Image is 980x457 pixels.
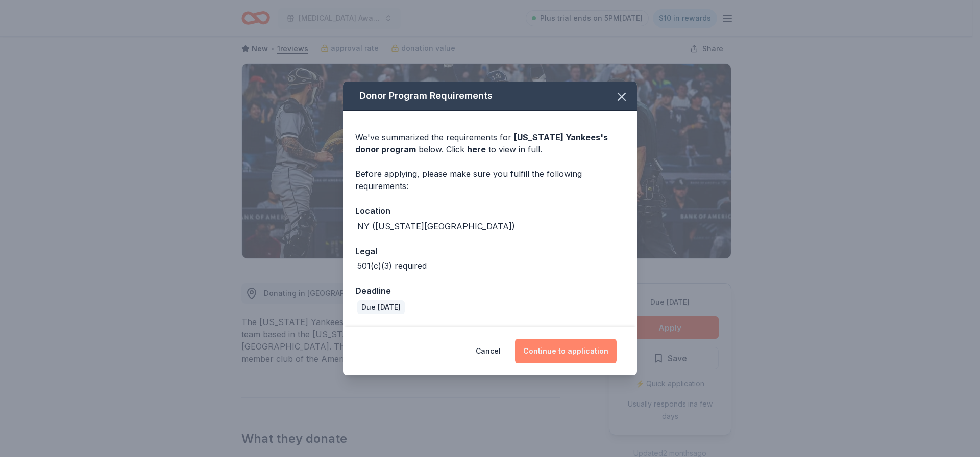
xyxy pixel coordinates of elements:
div: Deadline [355,284,625,298]
div: Before applying, please make sure you fulfill the following requirements: [355,168,625,192]
div: NY ([US_STATE][GEOGRAPHIC_DATA]) [357,220,515,232]
div: Due [DATE] [357,300,405,314]
a: here [467,143,486,155]
button: Continue to application [515,339,617,363]
div: Location [355,204,625,218]
div: Legal [355,245,625,258]
button: Cancel [476,339,501,363]
div: 501(c)(3) required [357,260,427,272]
div: We've summarized the requirements for below. Click to view in full. [355,131,625,155]
div: Donor Program Requirements [343,82,637,111]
